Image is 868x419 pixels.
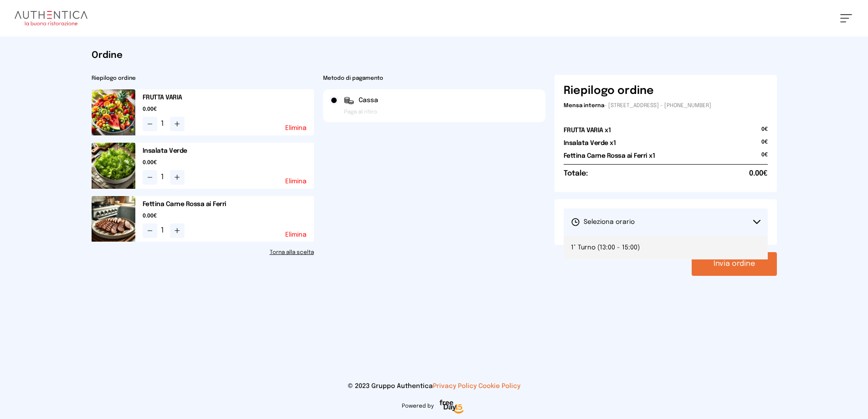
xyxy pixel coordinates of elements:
a: Privacy Policy [433,383,477,389]
img: logo-freeday.3e08031.png [437,398,466,416]
button: Seleziona orario [564,208,768,236]
a: Cookie Policy [478,383,520,389]
span: 1° Turno (13:00 - 15:00) [571,243,640,252]
p: © 2023 Gruppo Authentica [15,382,853,391]
span: Powered by [402,403,434,410]
button: Invia ordine [692,252,777,276]
span: Seleziona orario [571,217,635,227]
